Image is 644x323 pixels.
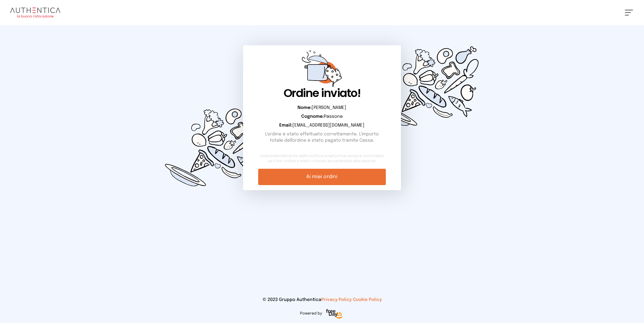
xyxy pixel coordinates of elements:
[10,8,60,18] img: logo.8f33a47.png
[258,113,386,120] p: Passone
[258,87,386,99] h1: Ordine inviato!
[367,25,488,147] img: d0449c3114cc73e99fc76ced0c51d0cd.svg
[325,308,344,320] img: logo-freeday.3e08031.png
[258,105,386,111] p: [PERSON_NAME]
[279,123,292,127] b: Email:
[301,114,324,119] b: Cognome:
[297,105,312,110] b: Nome:
[300,311,322,316] span: Powered by
[258,131,386,144] p: L'ordine è stato effettuato correttamente. L'importo totale dell'ordine è stato pagato tramite Ca...
[258,169,386,185] a: Ai miei ordini
[321,297,352,302] a: Privacy Policy
[258,122,386,128] p: [EMAIL_ADDRESS][DOMAIN_NAME]
[10,297,634,303] p: © 2023 Gruppo Authentica
[258,154,386,164] small: Indipendentemente dalla notifica email potrai sempre controllare se il tuo ordine è stato ricevut...
[353,297,382,302] a: Cookie Policy
[156,86,277,208] img: d0449c3114cc73e99fc76ced0c51d0cd.svg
